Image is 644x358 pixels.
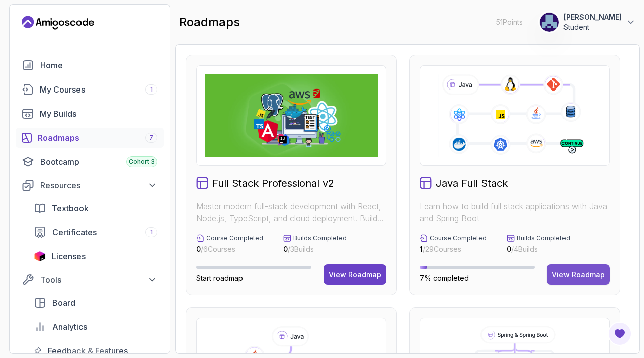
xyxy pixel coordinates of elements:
span: Start roadmap [196,274,243,282]
span: Certificates [52,226,97,238]
button: Resources [16,176,164,194]
img: Full Stack Professional v2 [205,74,378,157]
div: View Roadmap [329,270,381,280]
div: View Roadmap [552,270,605,280]
p: / 3 Builds [283,244,347,254]
div: Roadmaps [38,132,157,144]
a: analytics [28,317,164,337]
p: Course Completed [206,234,263,242]
p: Master modern full-stack development with React, Node.js, TypeScript, and cloud deployment. Build... [196,200,386,224]
span: 1 [150,228,153,236]
span: Board [52,297,75,309]
p: [PERSON_NAME] [563,12,622,22]
button: View Roadmap [324,264,386,285]
button: user profile image[PERSON_NAME]Student [539,12,636,32]
img: user profile image [540,13,559,32]
h2: Full Stack Professional v2 [212,176,334,190]
a: roadmaps [16,128,164,148]
span: 0 [507,245,511,253]
a: certificates [28,222,164,242]
span: 1 [420,245,423,253]
h2: roadmaps [179,14,240,30]
button: Open Feedback Button [608,322,632,346]
div: Tools [40,274,157,286]
p: / 4 Builds [507,244,570,254]
h2: Java Full Stack [436,176,508,190]
p: Course Completed [430,234,487,242]
span: 7% completed [420,274,469,282]
div: My Builds [40,108,157,120]
p: 51 Points [496,17,523,27]
div: My Courses [40,83,157,96]
span: 0 [196,245,201,253]
a: courses [16,79,164,100]
div: Bootcamp [40,156,157,168]
span: 7 [149,134,153,142]
span: Analytics [52,321,87,333]
p: Builds Completed [293,234,347,242]
p: / 6 Courses [196,244,263,254]
a: bootcamp [16,152,164,172]
p: Student [563,22,622,32]
a: textbook [28,198,164,218]
a: builds [16,104,164,124]
button: View Roadmap [547,264,610,285]
button: Tools [16,271,164,289]
a: home [16,55,164,75]
img: jetbrains icon [34,251,46,261]
p: Learn how to build full stack applications with Java and Spring Boot [420,200,610,224]
span: Feedback & Features [48,345,128,357]
span: 1 [150,85,153,94]
a: licenses [28,246,164,266]
p: Builds Completed [517,234,570,242]
p: / 29 Courses [420,244,487,254]
span: Textbook [52,202,89,214]
a: board [28,293,164,313]
span: Licenses [52,250,86,262]
span: 0 [283,245,288,253]
span: Cohort 3 [129,158,155,166]
div: Home [40,59,157,71]
div: Resources [40,179,157,191]
a: Landing page [22,15,94,31]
